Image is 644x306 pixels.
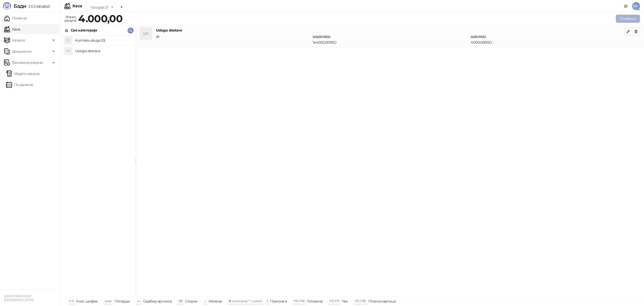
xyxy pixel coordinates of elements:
span: Документи [12,46,31,56]
div: Чек [342,298,348,304]
div: Одабир артикла [143,298,172,304]
a: Каса [4,24,20,34]
div: Сторно [185,298,198,304]
span: 1 x 0,00 RSD [313,35,331,39]
div: 1 x 4.000,00 RSD [312,34,470,45]
div: Измена [209,298,222,304]
span: ↑/↓ [137,299,141,303]
h4: Kurirska usluga (0) [75,36,132,44]
div: Каса [72,4,82,8]
div: grid [61,35,136,296]
span: F11 / F17 [329,299,339,303]
button: Плаћање [616,15,640,23]
span: ⌘ command / ⌃ control [228,299,262,303]
span: F10 / F16 [294,299,304,303]
div: UD [64,47,72,55]
a: По данима [6,80,33,90]
span: MP [632,2,640,10]
div: Продаја 21 [90,5,108,10]
img: Logo [3,2,11,10]
span: 0-9 [69,299,73,303]
span: ⌫ [178,299,182,303]
span: 3.11.3-fd0d8d3 [26,4,50,9]
a: Документација [622,2,630,10]
button: Add tab [116,2,127,12]
span: f [267,299,268,303]
div: # 1 [155,34,312,45]
div: UD [140,27,152,40]
span: enter [105,299,112,303]
a: Издати рачуни [6,69,40,79]
div: Све категорије [71,27,97,33]
span: Каталог [12,35,26,45]
h4: Usluga dostave [156,27,624,33]
div: Унос шифре [76,298,98,304]
div: Претрага [270,298,287,304]
div: Платна картица [368,298,396,304]
span: Фискални рачуни [12,57,43,68]
strong: 4.000,00 [78,12,123,25]
span: F12 / F18 [355,299,366,303]
span: Бади [14,3,26,9]
a: Почетна [4,13,27,23]
button: remove [109,5,116,9]
span: + [205,299,206,303]
div: Готовина [307,298,323,304]
div: Потврди [114,298,130,304]
div: 4.000,00 RSD [470,34,625,45]
div: Износ рачуна [63,14,77,24]
h4: Usluga dostave [75,47,132,55]
span: 0,00 RSD [471,35,486,39]
small: VAS POTRCKO DOO [GEOGRAPHIC_DATA] [4,294,33,302]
